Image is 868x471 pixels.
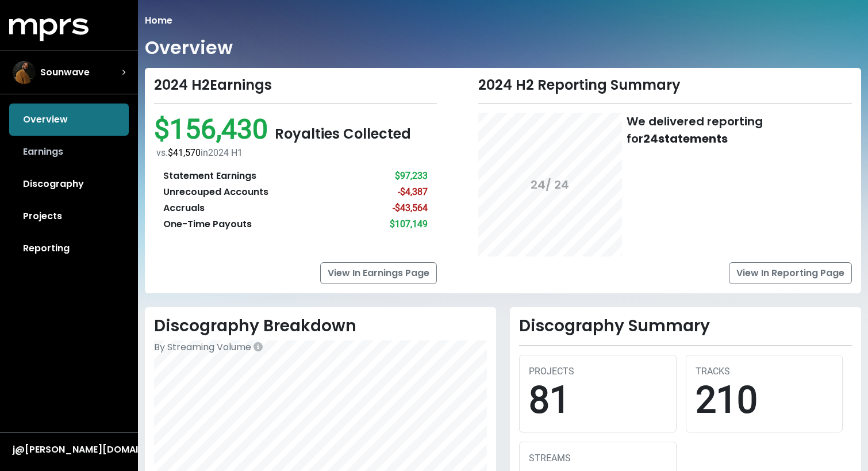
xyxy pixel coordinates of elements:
[163,201,205,215] div: Accruals
[154,340,251,354] span: By Streaming Volume
[145,37,233,59] h1: Overview
[40,66,90,79] span: Sounwave
[478,77,852,94] div: 2024 H2 Reporting Summary
[275,124,411,143] span: Royalties Collected
[390,217,428,231] div: $107,149
[729,262,852,284] a: View In Reporting Page
[398,185,428,199] div: -$4,387
[519,316,852,336] h2: Discography Summary
[154,316,487,336] h2: Discography Breakdown
[9,22,89,36] a: mprs logo
[627,113,852,147] div: We delivered reporting for
[9,442,129,457] button: j@[PERSON_NAME][DOMAIN_NAME]
[529,378,667,423] div: 81
[154,77,437,94] div: 2024 H2 Earnings
[529,451,667,465] div: STREAMS
[168,147,201,158] span: $41,570
[643,131,728,147] b: 24 statements
[9,200,129,232] a: Projects
[163,217,252,231] div: One-Time Payouts
[696,365,834,378] div: TRACKS
[154,113,275,145] span: $156,430
[145,14,172,28] li: Home
[163,169,256,183] div: Statement Earnings
[13,443,125,457] div: j@[PERSON_NAME][DOMAIN_NAME]
[393,201,428,215] div: -$43,564
[13,61,36,84] img: The selected account / producer
[529,365,667,378] div: PROJECTS
[9,232,129,265] a: Reporting
[320,262,437,284] a: View In Earnings Page
[9,136,129,168] a: Earnings
[145,14,861,28] nav: breadcrumb
[395,169,428,183] div: $97,233
[9,168,129,200] a: Discography
[163,185,268,199] div: Unrecouped Accounts
[156,146,437,160] div: vs. in 2024 H1
[696,378,834,423] div: 210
